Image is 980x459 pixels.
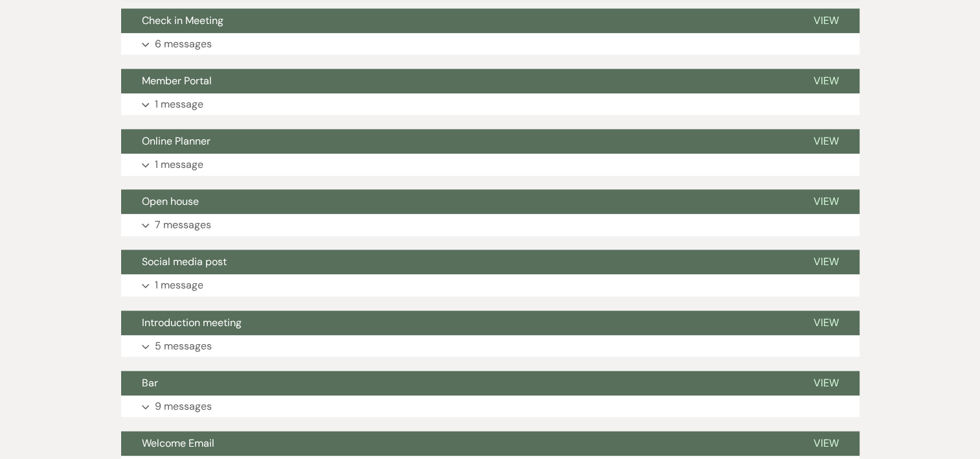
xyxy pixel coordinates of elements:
[121,335,860,357] button: 5 messages
[814,74,839,88] span: View
[814,134,839,148] span: View
[121,371,793,395] button: Bar
[121,274,860,296] button: 1 message
[121,33,860,55] button: 6 messages
[814,255,839,268] span: View
[155,156,203,173] p: 1 message
[142,436,214,450] span: Welcome Email
[155,277,203,294] p: 1 message
[142,316,242,329] span: Introduction meeting
[121,311,793,335] button: Introduction meeting
[142,376,158,390] span: Bar
[121,250,793,274] button: Social media post
[155,217,211,233] p: 7 messages
[142,255,227,268] span: Social media post
[121,189,793,214] button: Open house
[814,316,839,329] span: View
[793,129,860,154] button: View
[142,134,211,148] span: Online Planner
[121,431,793,456] button: Welcome Email
[793,311,860,335] button: View
[121,214,860,236] button: 7 messages
[155,398,212,415] p: 9 messages
[793,189,860,214] button: View
[793,69,860,93] button: View
[814,376,839,390] span: View
[155,338,212,355] p: 5 messages
[142,14,223,27] span: Check in Meeting
[814,14,839,27] span: View
[814,436,839,450] span: View
[814,194,839,208] span: View
[793,8,860,33] button: View
[121,129,793,154] button: Online Planner
[793,250,860,274] button: View
[142,74,212,88] span: Member Portal
[121,8,793,33] button: Check in Meeting
[142,194,199,208] span: Open house
[121,154,860,176] button: 1 message
[121,395,860,418] button: 9 messages
[121,93,860,115] button: 1 message
[121,69,793,93] button: Member Portal
[793,371,860,395] button: View
[155,96,203,113] p: 1 message
[155,36,212,53] p: 6 messages
[793,431,860,456] button: View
